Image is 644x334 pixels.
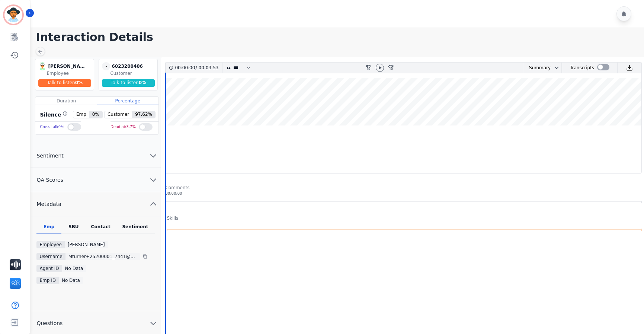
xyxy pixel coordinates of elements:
span: - [102,62,110,70]
div: 00:00:00 [175,63,195,73]
div: Username [36,253,65,260]
span: Sentiment [31,152,69,159]
div: Comments [165,185,642,191]
span: 0 % [75,80,83,85]
svg: chevron down [149,319,158,328]
img: download audio [626,64,633,71]
div: No Data [62,265,86,272]
button: Metadata chevron up [31,192,161,216]
div: Emp ID [36,277,58,284]
div: Agent ID [36,265,62,272]
span: Metadata [31,200,67,208]
span: QA Scores [31,176,69,184]
div: Contact [86,224,116,233]
button: Sentiment chevron down [31,144,161,168]
span: 0 % [89,111,102,118]
div: Summary [523,63,551,73]
div: [PERSON_NAME] [65,241,108,248]
div: SBU [61,224,86,233]
h1: Interaction Details [36,31,644,44]
div: / [175,63,220,73]
span: 0 % [139,80,146,85]
div: Employee [36,241,64,248]
svg: chevron up [149,200,158,209]
svg: chevron down [149,175,158,184]
div: Emp [36,224,61,233]
span: Customer [105,111,132,118]
div: mturner+25200001_7441@nvdonor-org-ps-ringcentral-com_d2344850-9c04-11ed-805b-aace96c6769f [65,253,140,260]
img: Bordered avatar [4,6,22,24]
div: 6023200406 [112,62,149,70]
span: Questions [31,319,68,327]
div: Percentage [97,97,158,105]
div: Talk to listen [38,79,91,87]
svg: chevron down [149,151,158,160]
div: Transcripts [570,63,594,73]
div: 00:03:53 [197,63,218,73]
div: Employee [47,70,92,76]
div: Dead air 3.7 % [110,122,136,133]
div: Cross talk 0 % [40,122,64,133]
div: Skills [167,215,178,221]
div: Sentiment [115,224,155,233]
div: 00:00:00 [165,191,642,196]
div: Silence [38,111,68,118]
svg: chevron down [554,65,560,71]
span: 97.62 % [132,111,155,118]
div: Customer [110,70,156,76]
button: QA Scores chevron down [31,168,161,192]
div: No Data [59,277,83,284]
div: Duration [35,97,97,105]
div: [PERSON_NAME] [48,62,85,70]
button: chevron down [551,65,560,71]
div: Talk to listen [102,79,155,87]
span: Emp [73,111,89,118]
